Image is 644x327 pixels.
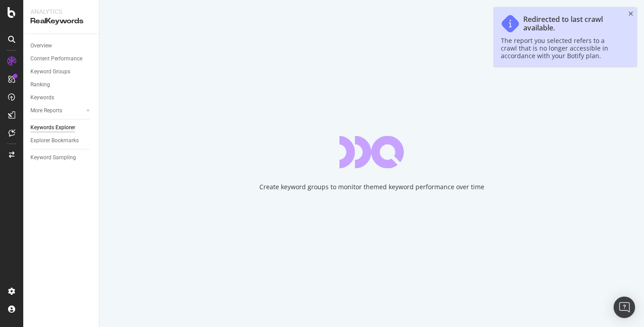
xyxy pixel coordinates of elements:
[30,54,82,64] div: Content Performance
[30,153,76,162] div: Keyword Sampling
[339,136,404,168] div: animation
[30,16,92,26] div: RealKeywords
[628,11,633,17] div: close toast
[523,15,621,32] div: Redirected to last crawl available.
[30,123,93,132] a: Keywords Explorer
[614,297,635,318] div: Open Intercom Messenger
[30,67,70,76] div: Keyword Groups
[30,136,93,145] a: Explorer Bookmarks
[501,37,621,59] div: The report you selected refers to a crawl that is no longer accessible in accordance with your Bo...
[30,80,50,89] div: Ranking
[30,93,54,102] div: Keywords
[30,123,75,132] div: Keywords Explorer
[30,41,93,51] a: Overview
[30,80,93,89] a: Ranking
[30,136,79,145] div: Explorer Bookmarks
[30,7,92,16] div: Analytics
[30,67,93,76] a: Keyword Groups
[30,54,93,64] a: Content Performance
[30,106,62,115] div: More Reports
[30,106,84,115] a: More Reports
[30,41,52,51] div: Overview
[30,93,93,102] a: Keywords
[259,183,484,191] div: Create keyword groups to monitor themed keyword performance over time
[30,153,93,162] a: Keyword Sampling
